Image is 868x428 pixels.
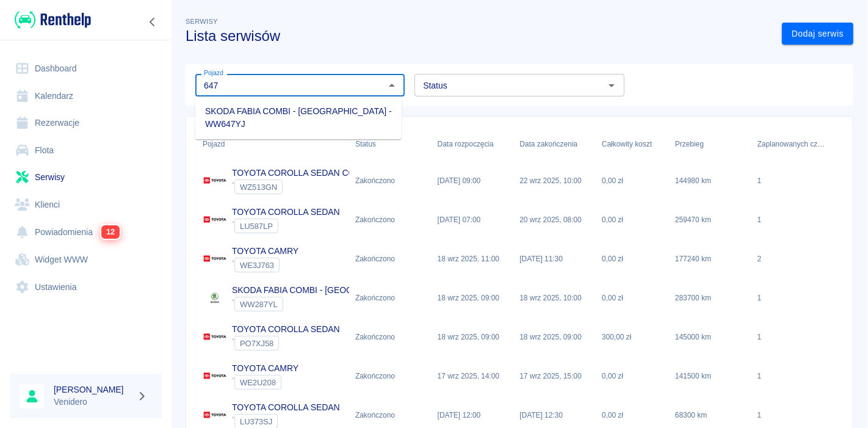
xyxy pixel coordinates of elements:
p: [DATE] 07:00 [438,214,481,225]
a: Powiadomienia12 [10,218,162,246]
div: Przebieg [675,127,704,161]
p: TOYOTA CAMRY [232,245,298,258]
p: Venidero [54,396,132,408]
div: ` [232,180,481,194]
div: 0,00 zł [596,200,669,239]
div: ` [232,219,340,233]
div: Data zakończenia [519,127,577,161]
div: 1 [758,214,762,225]
li: SKODA FABIA COMBI - [GEOGRAPHIC_DATA] - WW647YJ [195,101,402,134]
div: Zakończono [355,371,395,382]
h6: [PERSON_NAME] [54,383,132,396]
div: ` [232,375,298,390]
img: Image [203,247,227,271]
p: TOYOTA COROLLA SEDAN [232,206,340,219]
p: [DATE] 12:00 [438,410,481,421]
p: 18 wrz 2025, 11:00 [438,253,499,264]
div: 283700 km [669,278,751,317]
span: LU373SJ [235,417,277,426]
label: Pojazd [204,68,223,78]
div: Zaplanowanych czynności [751,127,834,161]
p: 18 wrz 2025, 09:00 [438,292,499,303]
p: 18 wrz 2025, 10:00 [519,292,581,303]
div: ` [232,336,340,350]
a: Dodaj serwis [782,23,853,45]
div: Zakończono [355,214,395,225]
p: 18 wrz 2025, 09:00 [438,332,499,343]
div: 144980 km [669,161,751,200]
div: 0,00 zł [596,357,669,396]
p: 18 wrz 2025, 09:00 [519,332,581,343]
div: Zaplanowanych czynności [758,127,828,161]
div: Zakończono [355,292,395,303]
div: Zakończono [355,332,395,343]
div: 0,00 zł [596,278,669,317]
p: TOYOTA COROLLA SEDAN [232,401,340,414]
img: Renthelp logo [15,10,91,30]
p: [DATE] 11:30 [519,253,563,264]
a: Kalendarz [10,82,162,110]
div: 2 [758,253,762,264]
div: Data zakończenia [513,127,596,161]
span: WE2U208 [235,378,281,387]
span: 12 [101,225,120,239]
div: Data rozpoczęcia [432,127,514,161]
img: Image [203,286,227,310]
span: WZ513GN [235,183,282,192]
div: Zakończono [355,253,395,264]
div: 1 [758,292,762,303]
span: Serwisy [186,18,218,25]
div: 1 [758,371,762,382]
p: 17 wrz 2025, 15:00 [519,371,581,382]
button: Otwórz [603,77,620,94]
div: 1 [758,332,762,343]
p: SKODA FABIA COMBI - [GEOGRAPHIC_DATA] [232,284,413,297]
a: Klienci [10,191,162,219]
span: LU587LP [235,222,278,231]
div: Status [355,127,376,161]
img: Image [203,325,227,349]
p: TOYOTA CAMRY [232,362,298,375]
div: ` [232,297,413,311]
a: Dashboard [10,55,162,82]
div: Pojazd [203,127,225,161]
a: Ustawienia [10,274,162,301]
h3: Lista serwisów [186,27,772,45]
div: Przebieg [669,127,751,161]
img: Image [203,208,227,232]
p: [DATE] 09:00 [438,175,481,186]
a: Rezerwacje [10,109,162,137]
div: 0,00 zł [596,239,669,278]
p: 22 wrz 2025, 10:00 [519,175,581,186]
div: Całkowity koszt [596,127,669,161]
p: 20 wrz 2025, 08:00 [519,214,581,225]
p: TOYOTA COROLLA SEDAN [232,323,340,336]
div: 177240 km [669,239,751,278]
div: Zakończono [355,410,395,421]
button: Zwiń nawigację [143,14,162,30]
a: Renthelp logo [10,10,91,30]
img: Image [203,403,227,427]
div: 0,00 zł [596,161,669,200]
p: [DATE] 12:30 [519,410,563,421]
div: Pojazd [197,127,349,161]
div: Całkowity koszt [602,127,652,161]
div: Status [349,127,432,161]
p: TOYOTA COROLLA SEDAN COMFORT - [GEOGRAPHIC_DATA] [232,167,481,180]
div: 1 [758,175,762,186]
button: Zamknij [383,77,400,94]
div: ` [232,258,298,272]
div: 145000 km [669,317,751,357]
span: WW287YL [235,300,283,309]
img: Image [203,364,227,388]
p: 17 wrz 2025, 14:00 [438,371,499,382]
img: Image [203,169,227,193]
a: Widget WWW [10,246,162,274]
a: Serwisy [10,164,162,191]
span: PO7XJ58 [235,339,278,348]
span: WE3J763 [235,261,279,270]
div: 141500 km [669,357,751,396]
div: 300,00 zł [596,317,669,357]
a: Flota [10,137,162,164]
div: Data rozpoczęcia [438,127,494,161]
